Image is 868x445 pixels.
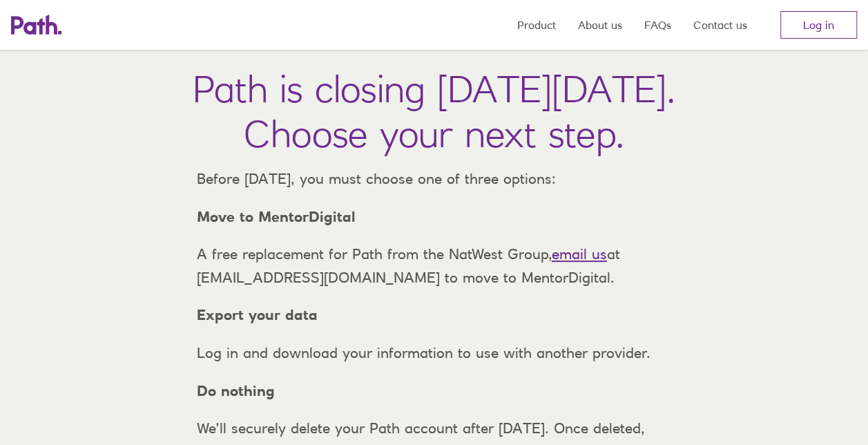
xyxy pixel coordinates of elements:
p: Log in and download your information to use with another provider. [186,341,683,365]
strong: Export your data [197,306,318,323]
h1: Path is closing [DATE][DATE]. Choose your next step. [193,66,675,156]
strong: Move to MentorDigital [197,208,356,225]
strong: Do nothing [197,382,275,399]
a: email us [552,245,607,263]
a: Log in [780,11,857,39]
p: A free replacement for Path from the NatWest Group, at [EMAIL_ADDRESS][DOMAIN_NAME] to move to Me... [186,243,683,289]
p: Before [DATE], you must choose one of three options: [186,167,683,191]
